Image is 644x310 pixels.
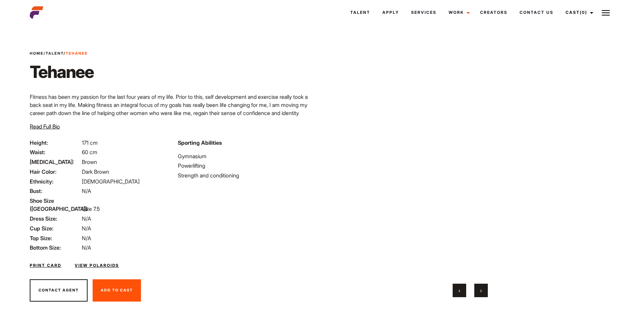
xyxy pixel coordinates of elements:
[30,262,61,269] a: Print Card
[82,188,91,194] span: N/A
[30,123,60,130] span: Read Full Bio
[82,225,91,232] span: N/A
[30,187,80,195] span: Bust:
[30,139,80,147] span: Height:
[178,171,318,179] li: Strength and conditioning
[82,178,140,185] span: [DEMOGRAPHIC_DATA]
[514,3,559,22] a: Contact Us
[443,3,474,22] a: Work
[30,197,80,213] span: Shoe Size ([GEOGRAPHIC_DATA]):
[30,93,318,133] p: Fitness has been my passion for the last four years of my life. Prior to this, self development a...
[458,287,460,294] span: Previous
[178,162,318,170] li: Powerlifting
[30,168,80,176] span: Hair Color:
[30,148,80,156] span: Waist:
[559,3,597,22] a: Cast(0)
[376,3,405,22] a: Apply
[178,139,222,146] strong: Sporting Abilities
[338,43,602,276] video: Your browser does not support the video tag.
[46,51,64,56] a: Talent
[93,279,141,302] button: Add To Cast
[30,224,80,232] span: Cup Size:
[82,149,97,156] span: 60 cm
[30,279,88,302] button: Contact Agent
[82,159,97,165] span: Brown
[82,168,109,175] span: Dark Brown
[30,215,80,223] span: Dress Size:
[30,177,80,186] span: Ethnicity:
[480,287,482,294] span: Next
[101,288,133,292] span: Add To Cast
[30,51,88,56] span: / /
[82,244,91,251] span: N/A
[30,122,60,131] button: Read Full Bio
[66,51,88,56] strong: Tehanee
[30,51,44,56] a: Home
[602,9,610,17] img: Burger icon
[344,3,376,22] a: Talent
[30,6,43,19] img: cropped-aefm-brand-fav-22-square.png
[30,244,80,252] span: Bottom Size:
[75,262,119,269] a: View Polaroids
[30,234,80,242] span: Top Size:
[82,139,98,146] span: 171 cm
[30,158,80,166] span: [MEDICAL_DATA]:
[82,205,100,212] span: Size 7.5
[474,3,514,22] a: Creators
[30,62,94,82] h1: Tehanee
[82,215,91,222] span: N/A
[82,235,91,242] span: N/A
[178,152,318,160] li: Gymnasium
[580,10,587,15] span: (0)
[405,3,443,22] a: Services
